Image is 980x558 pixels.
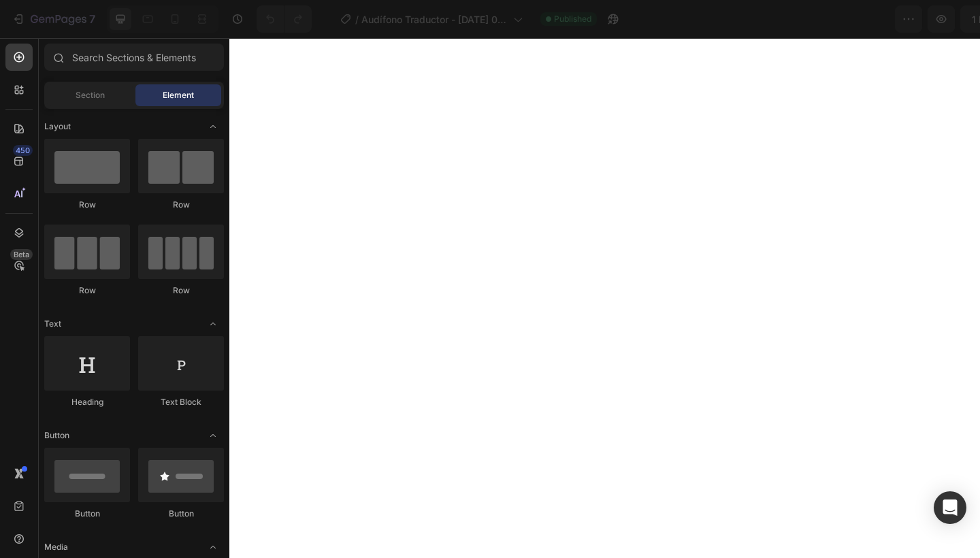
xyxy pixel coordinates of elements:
[44,44,224,71] input: Search Sections & Elements
[839,5,884,33] button: Save
[138,396,224,408] div: Text Block
[10,249,33,260] div: Beta
[138,284,224,297] div: Row
[44,318,61,330] span: Text
[901,12,935,27] div: Publish
[934,491,966,524] div: Open Intercom Messenger
[202,313,224,335] span: Toggle open
[5,5,101,33] button: 7
[44,429,69,442] span: Button
[257,5,312,33] div: Undo/Redo
[44,508,130,520] div: Button
[361,12,508,27] span: Audífono Traductor - [DATE] 02:07:34
[138,508,224,520] div: Button
[44,541,68,553] span: Media
[44,396,130,408] div: Heading
[44,199,130,211] div: Row
[703,5,834,33] button: 1 product assigned
[44,120,71,133] span: Layout
[851,14,873,25] span: Save
[355,12,359,27] span: /
[89,11,95,27] p: 7
[163,89,194,101] span: Element
[202,116,224,137] span: Toggle open
[76,89,105,101] span: Section
[715,12,803,27] span: 1 product assigned
[13,145,33,156] div: 450
[229,38,980,558] iframe: Design area
[554,13,591,25] span: Published
[202,536,224,558] span: Toggle open
[44,284,130,297] div: Row
[202,425,224,446] span: Toggle open
[889,5,947,33] button: Publish
[138,199,224,211] div: Row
